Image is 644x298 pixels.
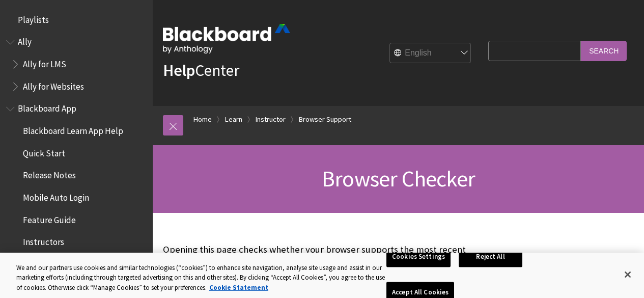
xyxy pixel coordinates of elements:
span: Instructors [23,234,64,248]
a: Instructor [256,113,286,126]
span: Ally [18,34,32,47]
span: Ally for Websites [23,78,84,92]
span: Blackboard App [18,100,76,114]
span: Quick Start [23,145,65,158]
button: Close [617,263,639,286]
nav: Book outline for Playlists [6,11,147,29]
button: Cookies Settings [386,246,451,267]
p: Opening this page checks whether your browser supports the most recent release of Blackboard Learn. [163,243,483,269]
span: Release Notes [23,167,76,181]
input: Search [581,41,627,61]
span: Ally for LMS [23,56,66,69]
button: Reject All [459,246,522,267]
span: Browser Checker [322,165,475,193]
a: Home [193,113,212,126]
select: Site Language Selector [390,43,471,64]
nav: Book outline for Anthology Ally Help [6,34,147,95]
span: Blackboard Learn App Help [23,122,123,136]
a: Learn [225,113,242,126]
img: Blackboard by Anthology [163,24,290,53]
a: Browser Support [299,113,351,126]
a: HelpCenter [163,60,239,80]
div: We and our partners use cookies and similar technologies (“cookies”) to enhance site navigation, ... [16,263,386,293]
span: Playlists [18,11,49,25]
a: More information about your privacy, opens in a new tab [209,283,268,292]
strong: Help [163,60,195,80]
span: Feature Guide [23,211,76,225]
span: Mobile Auto Login [23,189,89,203]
